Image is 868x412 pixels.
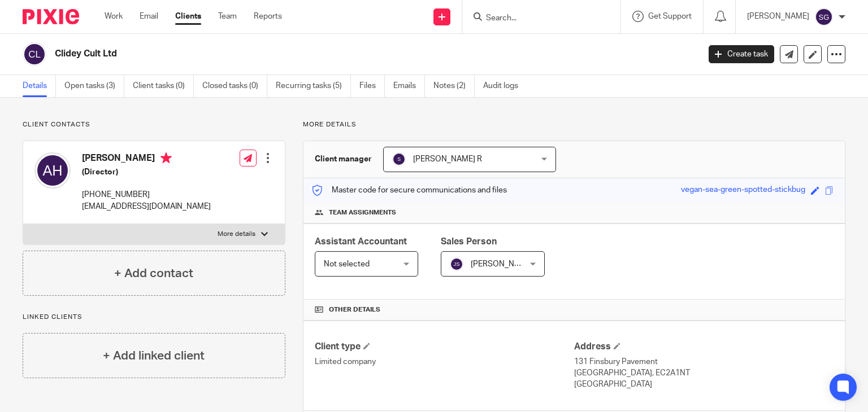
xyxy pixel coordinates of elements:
a: Closed tasks (0) [202,75,267,97]
h4: + Add contact [114,265,193,282]
span: Other details [329,305,380,314]
a: Open tasks (3) [64,75,124,97]
h2: Clidey Cult Ltd [55,48,565,60]
img: svg%3E [450,257,463,271]
i: Primary [160,152,172,164]
h3: Client manager [315,154,372,165]
img: svg%3E [392,152,406,166]
h4: Address [574,341,834,353]
h4: + Add linked client [103,347,205,365]
a: Details [23,75,56,97]
a: Client tasks (0) [133,75,194,97]
a: Work [105,11,123,22]
p: Limited company [315,356,574,367]
span: Get Support [648,12,692,20]
h5: (Director) [82,166,211,178]
a: Email [140,11,158,22]
a: Emails [393,75,425,97]
a: Clients [175,11,201,22]
img: svg%3E [34,152,71,189]
a: Recurring tasks (5) [276,75,351,97]
p: More details [303,120,845,129]
img: Pixie [23,9,79,24]
span: Assistant Accountant [315,237,407,246]
span: [PERSON_NAME] R [413,155,482,163]
p: [PERSON_NAME] [747,11,809,22]
h4: [PERSON_NAME] [82,152,211,166]
a: Create task [709,45,774,63]
p: [EMAIL_ADDRESS][DOMAIN_NAME] [82,201,211,212]
p: 131 Finsbury Pavement [574,356,834,367]
p: Client contacts [23,120,285,129]
span: Sales Person [441,237,497,246]
a: Reports [254,11,282,22]
div: vegan-sea-green-spotted-stickbug [681,184,805,197]
p: [GEOGRAPHIC_DATA] [574,379,834,390]
h4: Client type [315,341,574,353]
a: Team [218,11,237,22]
p: Linked clients [23,313,285,322]
span: Team assignments [329,208,396,217]
img: svg%3E [815,8,833,26]
a: Files [359,75,385,97]
a: Audit logs [483,75,527,97]
p: Master code for secure communications and files [312,185,507,196]
p: [PHONE_NUMBER] [82,189,211,200]
span: Not selected [324,260,370,268]
p: [GEOGRAPHIC_DATA], EC2A1NT [574,367,834,379]
input: Search [485,14,587,24]
span: [PERSON_NAME] [471,260,533,268]
img: svg%3E [23,42,46,66]
p: More details [218,230,255,239]
a: Notes (2) [433,75,475,97]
